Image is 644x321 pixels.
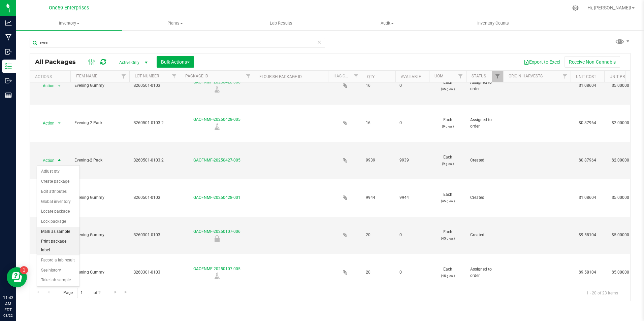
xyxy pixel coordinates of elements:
[37,237,79,255] li: Print package label
[571,142,604,179] td: $0.87964
[434,74,443,78] a: UOM
[74,82,125,89] span: Evening Gummy
[351,71,362,82] a: Filter
[74,194,125,201] span: Evening Gummy
[55,81,64,91] span: select
[559,71,571,82] a: Filter
[5,48,12,55] inline-svg: Inbound
[328,71,362,82] th: Has COA
[433,191,462,204] span: Each
[399,157,425,164] span: 9939
[58,288,106,298] span: Page of 2
[5,92,12,99] inline-svg: Reports
[37,255,79,265] li: Record a lab result
[133,232,176,238] span: B260301-0103
[399,194,425,201] span: 9944
[5,20,12,26] inline-svg: Analytics
[30,38,325,48] input: Search Package ID, Item Name, SKU, Lot or Part Number...
[49,5,89,11] span: One59 Enterprises
[228,16,334,30] a: Lab Results
[35,74,68,79] div: Actions
[259,74,302,79] a: Flourish Package ID
[193,117,240,122] a: GAOFNMF-20250428-005
[123,20,228,26] span: Plants
[433,86,462,92] p: (45 g ea.)
[470,79,499,92] span: Assigned to order
[571,105,604,142] td: $0.87964
[161,59,190,65] span: Bulk Actions
[133,269,176,276] span: B260301-0103
[55,156,64,165] span: select
[571,254,604,291] td: $9.58104
[169,71,180,82] a: Filter
[37,81,55,91] span: Action
[37,118,55,128] span: Action
[608,81,633,91] span: $5.00000
[37,275,79,285] li: Take lab sample
[74,269,125,276] span: Evening Gummy
[37,227,79,237] li: Mark as sample
[470,232,499,238] span: Created
[193,158,240,163] a: GAOFNMF-20250427-005
[470,266,499,279] span: Assigned to order
[118,71,129,82] a: Filter
[76,74,97,78] a: Item Name
[7,267,27,287] iframe: Resource center
[16,20,122,26] span: Inventory
[334,16,440,30] a: Audit
[455,71,466,82] a: Filter
[179,273,255,279] div: Lab Sample
[587,5,631,10] span: Hi, [PERSON_NAME]!
[5,34,12,41] inline-svg: Manufacturing
[37,265,79,276] li: See history
[20,266,28,274] iframe: Resource center unread badge
[193,80,240,84] a: GAOFNMF-20250428-006
[399,82,425,89] span: 0
[433,273,462,279] p: (45 g ea.)
[608,193,633,203] span: $5.00000
[565,56,620,68] button: Receive Non-Cannabis
[433,229,462,242] span: Each
[317,38,322,46] span: Clear
[509,74,543,78] a: Origin Harvests
[440,16,546,30] a: Inventory Counts
[366,82,391,89] span: 16
[571,179,604,217] td: $1.08604
[433,160,462,167] p: (9 g ea.)
[243,71,254,82] a: Filter
[37,167,79,177] li: Adjust qty
[261,20,301,26] span: Lab Results
[135,74,159,78] a: Lot Number
[77,288,89,298] input: 1
[179,123,255,130] div: Lab Sample
[608,267,633,277] span: $5.00000
[366,120,391,126] span: 16
[193,229,240,234] a: GAOFNMF-20250107-006
[608,230,633,240] span: $5.00000
[74,120,125,126] span: Evening-2 Pack
[399,120,425,126] span: 0
[433,198,462,204] p: (45 g ea.)
[492,71,503,82] a: Filter
[470,117,499,130] span: Assigned to order
[571,67,604,105] td: $1.08604
[37,197,79,207] li: Global inventory
[74,232,125,238] span: Evening Gummy
[121,288,131,297] a: Go to the last page
[185,74,208,78] a: Package ID
[3,295,13,313] p: 11:43 AM EDT
[37,187,79,197] li: Edit attributes
[55,118,64,128] span: select
[399,232,425,238] span: 0
[608,118,633,128] span: $2.00000
[133,194,176,201] span: B260501-0103
[366,157,391,164] span: 9939
[37,207,79,217] li: Locate package
[179,86,255,93] div: Lab Sample
[571,217,604,254] td: $9.58104
[433,117,462,130] span: Each
[608,155,633,165] span: $2.00000
[5,63,12,70] inline-svg: Inventory
[35,58,83,66] span: All Packages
